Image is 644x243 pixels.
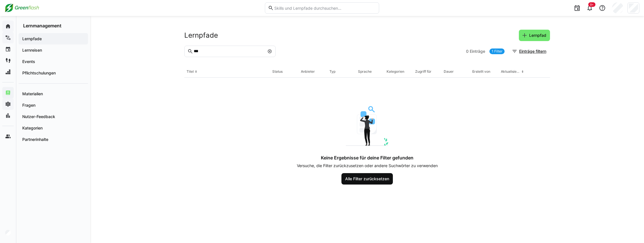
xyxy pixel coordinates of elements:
[590,3,594,6] span: 9+
[321,155,413,161] h4: Keine Ergebnisse für deine Filter gefunden
[472,69,490,74] div: Erstellt von
[501,69,520,74] div: Aktualisiert am
[518,48,547,54] span: Einträge filtern
[519,30,550,41] button: Lernpfad
[509,46,550,57] button: Einträge filtern
[297,163,438,169] p: Versuche, die Filter zurückzusetzen oder andere Suchwörter zu verwenden
[387,69,404,74] div: Kategorien
[272,69,283,74] div: Status
[444,69,454,74] div: Dauer
[329,69,335,74] div: Typ
[489,48,505,54] a: 1 Filter
[341,173,393,185] button: Alle Filter zurücksetzen
[470,48,485,54] span: Einträge
[466,48,469,54] span: 0
[344,176,390,182] span: Alle Filter zurücksetzen
[358,69,372,74] div: Sprache
[301,69,315,74] div: Anbieter
[187,69,194,74] div: Titel
[274,5,376,11] input: Skills und Lernpfade durchsuchen…
[184,31,218,40] h2: Lernpfade
[528,33,547,38] span: Lernpfad
[415,69,431,74] div: Zugriff für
